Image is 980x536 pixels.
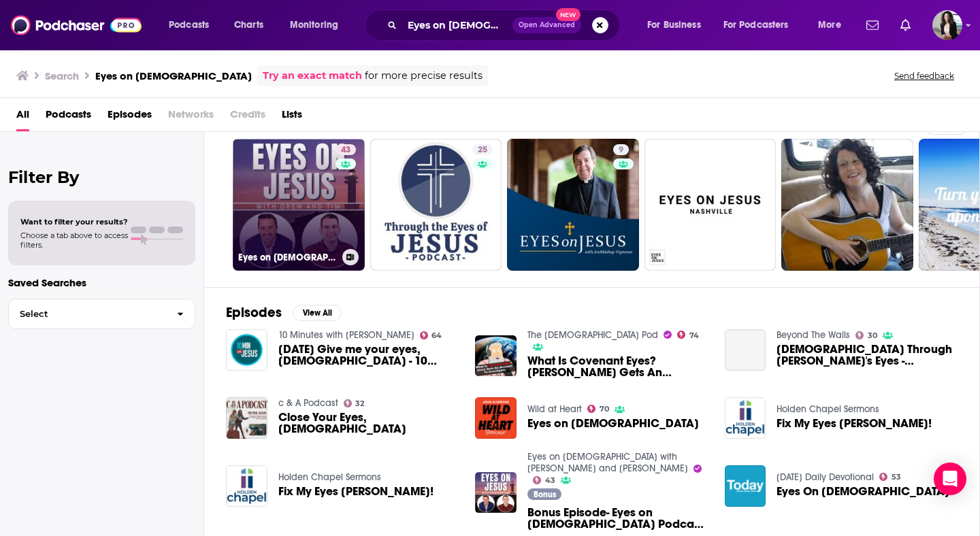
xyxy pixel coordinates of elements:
[225,14,272,36] a: Charts
[108,103,152,131] span: Episodes
[527,355,708,378] a: What Is Covenant Eyes? Jesus Gets An Account To Investigate
[20,217,128,227] span: Want to filter your results?
[278,344,459,367] span: [DATE] Give me your eyes, [DEMOGRAPHIC_DATA] - 10 Minutes with [PERSON_NAME]
[431,333,442,339] span: 64
[475,472,517,514] img: Bonus Episode- Eyes on Jesus Podcast- Commitment
[282,103,302,131] span: Lists
[238,252,337,263] h3: Eyes on [DEMOGRAPHIC_DATA] with [PERSON_NAME] and [PERSON_NAME]
[932,10,962,40] button: Show profile menu
[934,463,966,495] div: Open Intercom Messenger
[230,103,265,131] span: Credits
[545,478,555,484] span: 43
[861,14,884,37] a: Show notifications dropdown
[226,304,342,321] a: EpisodesView All
[715,14,808,36] button: open menu
[932,10,962,40] span: Logged in as ElizabethCole
[11,12,142,38] img: Podchaser - Follow, Share and Rate Podcasts
[777,344,958,367] a: Jesus Through Matthew's Eyes - Jesus through Matthew's eyes
[527,329,658,341] a: The God Pod
[725,397,766,439] img: Fix My Eyes Jesus!
[280,14,356,36] button: open menu
[527,507,708,530] span: Bonus Episode- Eyes on [DEMOGRAPHIC_DATA] Podcast- Commitment
[8,276,195,289] p: Saved Searches
[527,507,708,530] a: Bonus Episode- Eyes on Jesus Podcast- Commitment
[233,139,365,271] a: 43Eyes on [DEMOGRAPHIC_DATA] with [PERSON_NAME] and [PERSON_NAME]
[475,397,517,439] img: Eyes on Jesus
[527,418,699,429] span: Eyes on [DEMOGRAPHIC_DATA]
[677,331,699,339] a: 74
[777,471,874,483] a: Today Daily Devotional
[341,144,350,157] span: 43
[855,331,877,339] a: 30
[890,70,958,82] button: Send feedback
[507,139,639,271] a: 9
[619,144,623,157] span: 9
[226,329,267,371] img: 05-09-2022 Give me your eyes, Jesus - 10 Minutes with Jesus
[777,486,949,497] a: Eyes On Jesus
[613,144,629,155] a: 9
[278,344,459,367] a: 05-09-2022 Give me your eyes, Jesus - 10 Minutes with Jesus
[725,465,766,507] img: Eyes On Jesus
[46,103,91,131] a: Podcasts
[777,344,958,367] span: [DEMOGRAPHIC_DATA] Through [PERSON_NAME]'s Eyes - [DEMOGRAPHIC_DATA] through [PERSON_NAME]'s eyes
[868,333,877,339] span: 30
[895,14,916,37] a: Show notifications dropdown
[355,401,364,407] span: 32
[638,14,718,36] button: open menu
[534,490,556,499] span: Bonus
[45,69,79,82] h3: Search
[278,412,459,435] a: Close Your Eyes, Jesus
[420,331,442,339] a: 64
[169,16,209,35] span: Podcasts
[16,103,29,131] a: All
[527,418,699,429] a: Eyes on Jesus
[168,103,214,131] span: Networks
[519,22,575,29] span: Open Advanced
[587,405,609,413] a: 70
[777,329,850,341] a: Beyond The Walls
[293,305,342,321] button: View All
[818,16,841,35] span: More
[278,329,414,341] a: 10 Minutes with Jesus
[777,486,949,497] span: Eyes On [DEMOGRAPHIC_DATA]
[475,335,517,377] img: What Is Covenant Eyes? Jesus Gets An Account To Investigate
[777,418,932,429] a: Fix My Eyes Jesus!
[278,486,434,497] span: Fix My Eyes [PERSON_NAME]!
[278,471,381,483] a: Holden Chapel Sermons
[226,465,267,507] a: Fix My Eyes Jesus!
[527,403,582,415] a: Wild at Heart
[8,299,195,329] button: Select
[647,16,701,35] span: For Business
[365,68,483,84] span: for more precise results
[527,451,688,474] a: Eyes on Jesus with Drew and Tim
[226,397,267,439] a: Close Your Eyes, Jesus
[478,144,487,157] span: 25
[777,403,879,415] a: Holden Chapel Sermons
[370,139,502,271] a: 25
[527,355,708,378] span: What Is Covenant Eyes? [PERSON_NAME] Gets An Account To Investigate
[95,69,252,82] h3: Eyes on [DEMOGRAPHIC_DATA]
[725,329,766,371] a: Jesus Through Matthew's Eyes - Jesus through Matthew's eyes
[9,309,166,318] span: Select
[892,474,901,480] span: 53
[278,397,338,409] a: c & A Podcast
[8,167,195,187] h2: Filter By
[879,473,901,481] a: 53
[159,14,227,36] button: open menu
[808,14,858,36] button: open menu
[723,16,789,35] span: For Podcasters
[336,144,356,155] a: 43
[533,476,555,484] a: 43
[234,16,263,35] span: Charts
[278,412,459,435] span: Close Your Eyes, [DEMOGRAPHIC_DATA]
[344,399,365,407] a: 32
[378,10,633,41] div: Search podcasts, credits, & more...
[512,17,581,33] button: Open AdvancedNew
